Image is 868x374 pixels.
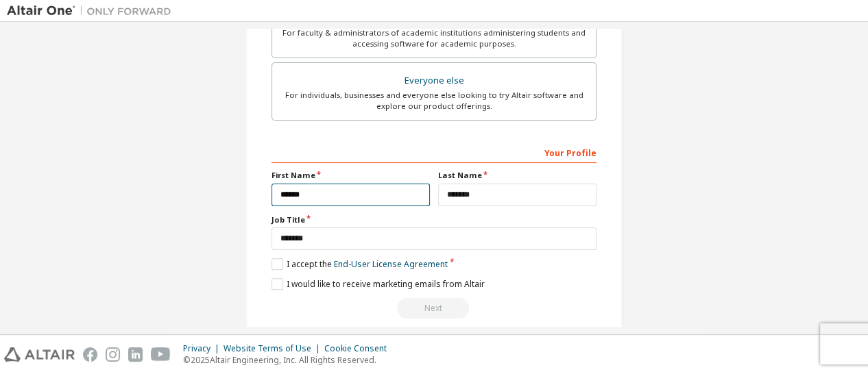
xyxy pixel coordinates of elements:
div: Fix issues to continue [272,298,596,319]
p: © 2025 Altair Engineering, Inc. All Rights Reserved. [183,354,395,366]
div: For faculty & administrators of academic institutions administering students and accessing softwa... [280,27,588,49]
label: First Name [272,170,430,181]
label: I would like to receive marketing emails from Altair [272,278,485,290]
div: For individuals, businesses and everyone else looking to try Altair software and explore our prod... [280,90,588,112]
div: Your Profile [272,141,596,163]
img: altair_logo.svg [4,347,75,362]
div: Website Terms of Use [224,343,324,354]
div: Cookie Consent [324,343,395,354]
img: instagram.svg [106,347,120,362]
label: Last Name [438,170,596,181]
img: Altair One [7,4,178,18]
img: youtube.svg [151,347,171,362]
img: facebook.svg [83,347,97,362]
label: Job Title [272,214,596,225]
div: Privacy [183,343,224,354]
div: Everyone else [280,71,588,90]
a: End-User License Agreement [334,258,448,270]
label: I accept the [272,258,448,270]
img: linkedin.svg [128,347,143,362]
